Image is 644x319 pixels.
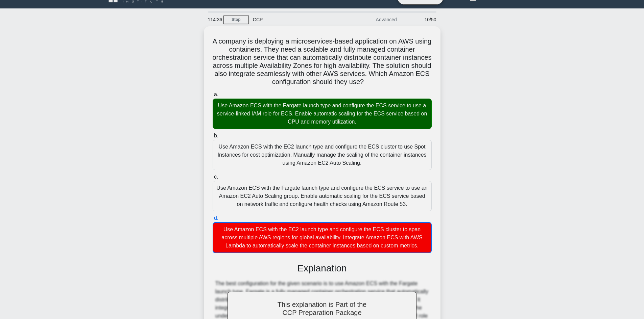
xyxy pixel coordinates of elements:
a: Stop [223,16,249,24]
div: Use Amazon ECS with the Fargate launch type and configure the ECS service to use a service-linked... [213,99,432,129]
h5: A company is deploying a microservices-based application on AWS using containers. They need a sca... [212,37,432,86]
span: b. [214,133,218,138]
span: a. [214,91,218,97]
div: CCP [249,13,342,26]
div: Use Amazon ECS with the EC2 launch type and configure the ECS cluster to span across multiple AWS... [213,222,432,253]
span: c. [214,174,218,180]
h3: Explanation [217,263,428,274]
div: 114:36 [204,13,223,26]
div: Advanced [342,13,401,26]
div: 10/50 [401,13,440,26]
div: Use Amazon ECS with the Fargate launch type and configure the ECS service to use an Amazon EC2 Au... [213,181,432,211]
div: Use Amazon ECS with the EC2 launch type and configure the ECS cluster to use Spot Instances for c... [213,140,432,170]
span: d. [214,215,218,221]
